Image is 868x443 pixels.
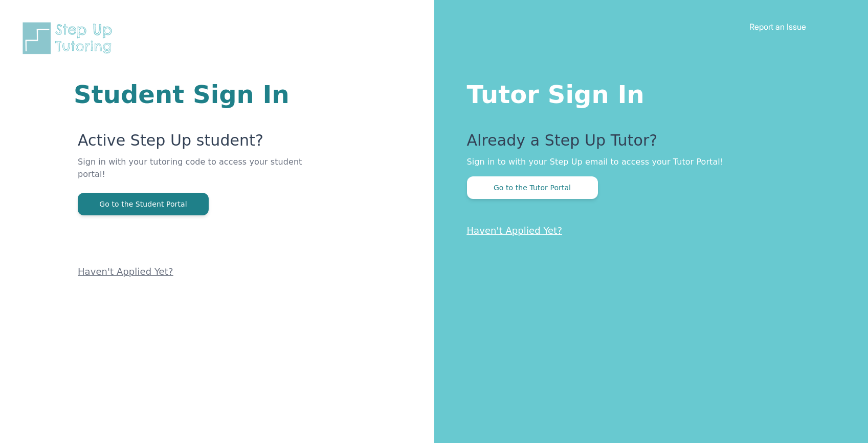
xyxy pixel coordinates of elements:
p: Sign in with your tutoring code to access your student portal! [78,156,311,193]
p: Active Step Up student? [78,131,311,156]
h1: Tutor Sign In [467,78,828,107]
a: Go to the Tutor Portal [467,183,598,192]
a: Go to the Student Portal [78,199,209,209]
a: Haven't Applied Yet? [78,266,173,277]
p: Sign in to with your Step Up email to access your Tutor Portal! [467,156,828,168]
img: Step Up Tutoring horizontal logo [20,21,119,56]
a: Report an Issue [749,22,806,32]
button: Go to the Tutor Portal [467,176,598,199]
h1: Student Sign In [74,82,311,107]
p: Already a Step Up Tutor? [467,131,828,156]
a: Haven't Applied Yet? [467,225,563,236]
button: Go to the Student Portal [78,193,209,215]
